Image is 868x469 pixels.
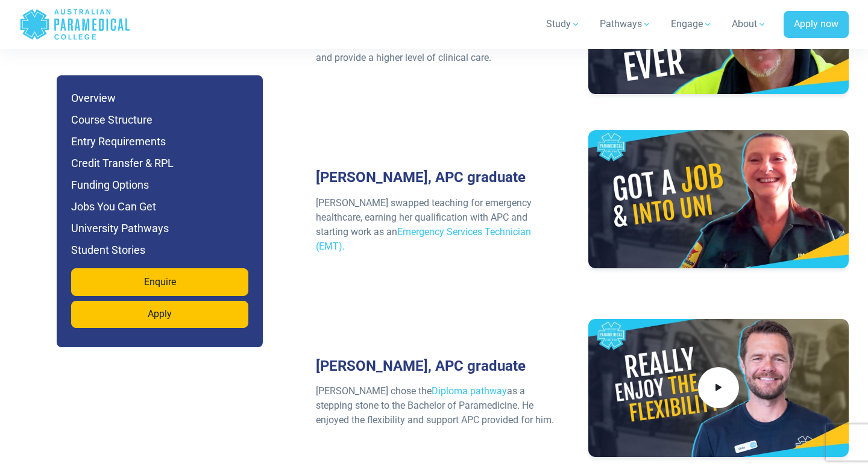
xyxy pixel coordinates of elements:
p: [PERSON_NAME] chose the as a stepping stone to the Bachelor of Paramedicine. He enjoyed the flexi... [316,384,562,427]
a: Emergency Services Technician (EMT). [316,226,531,252]
p: [PERSON_NAME] swapped teaching for emergency healthcare, earning her qualification with APC and s... [316,196,562,254]
a: About [725,7,774,41]
a: Study [539,7,588,41]
a: Pathways [593,7,659,41]
h3: [PERSON_NAME], APC graduate [309,169,569,186]
a: Australian Paramedical College [19,5,131,44]
a: Engage [664,7,720,41]
a: Apply now [784,11,849,39]
h3: [PERSON_NAME], APC graduate [309,357,569,375]
iframe: Career change after 30 years teaching | Tamara Stoddart [596,130,841,269]
a: Diploma pathway [432,385,507,397]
